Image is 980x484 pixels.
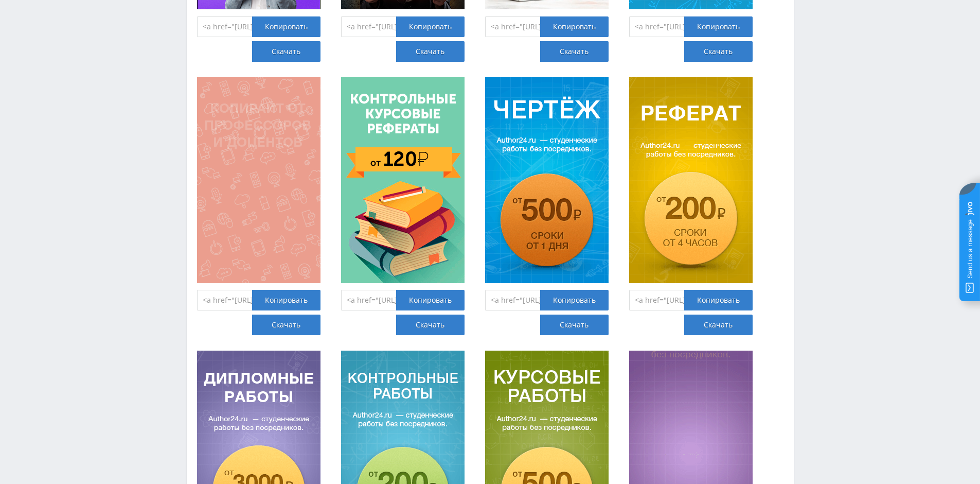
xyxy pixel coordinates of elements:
div: Копировать [252,16,320,37]
a: Скачать [540,315,609,335]
a: Скачать [396,315,465,335]
div: Копировать [540,16,609,37]
a: Скачать [252,41,320,62]
div: Копировать [684,16,753,37]
div: Копировать [396,290,465,310]
a: Скачать [684,315,753,335]
a: Скачать [540,41,609,62]
img: Динамический баннер 240х400 ведущий на страницу заказа чертежа. [485,77,609,283]
div: Копировать [396,16,465,37]
div: Копировать [252,290,320,310]
a: Скачать [396,41,465,62]
a: Скачать [684,41,753,62]
div: Копировать [540,290,609,310]
div: Копировать [684,290,753,310]
a: Скачать [252,315,320,335]
img: Динамический баннер 240х400 ведущий на страницу заказа рефератов. [629,77,753,283]
img: Баннер 240х400 ведущий на главную страницу сервиса. [341,77,465,283]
